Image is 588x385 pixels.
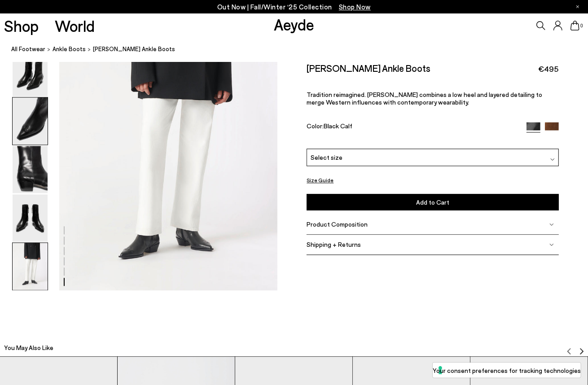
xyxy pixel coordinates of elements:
[11,38,588,62] nav: breadcrumb
[93,45,175,54] span: [PERSON_NAME] Ankle Boots
[13,49,48,96] img: Hester Ankle Boots - Image 2
[566,347,573,354] img: svg%3E
[4,18,39,34] a: Shop
[416,198,449,206] span: Add to Cart
[307,122,518,132] div: Color:
[4,343,53,352] h2: You May Also Like
[13,243,48,290] img: Hester Ankle Boots - Image 6
[53,45,86,54] a: ankle boots
[311,153,342,162] span: Select size
[307,62,430,74] h2: [PERSON_NAME] Ankle Boots
[307,91,558,106] p: Tradition reimagined. [PERSON_NAME] combines a low heel and layered detailing to merge Western in...
[570,21,579,31] a: 0
[307,241,361,248] span: Shipping + Returns
[307,220,368,228] span: Product Composition
[274,15,314,34] a: Aeyde
[53,46,86,53] span: ankle boots
[339,3,371,11] span: Navigate to /collections/new-in
[578,341,585,354] button: Next slide
[13,97,48,144] img: Hester Ankle Boots - Image 3
[539,63,559,74] span: €495
[55,18,95,34] a: World
[13,194,48,241] img: Hester Ankle Boots - Image 5
[579,23,584,28] span: 0
[217,1,371,13] p: Out Now | Fall/Winter ‘25 Collection
[578,347,585,354] img: svg%3E
[550,157,555,162] img: svg%3E
[324,122,352,130] span: Black Calf
[307,194,558,210] button: Add to Cart
[307,174,333,185] button: Size Guide
[11,45,45,54] a: All Footwear
[549,222,554,227] img: svg%3E
[566,341,573,354] button: Previous slide
[433,366,581,375] label: Your consent preferences for tracking technologies
[13,146,48,193] img: Hester Ankle Boots - Image 4
[549,242,554,247] img: svg%3E
[433,363,581,378] button: Your consent preferences for tracking technologies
